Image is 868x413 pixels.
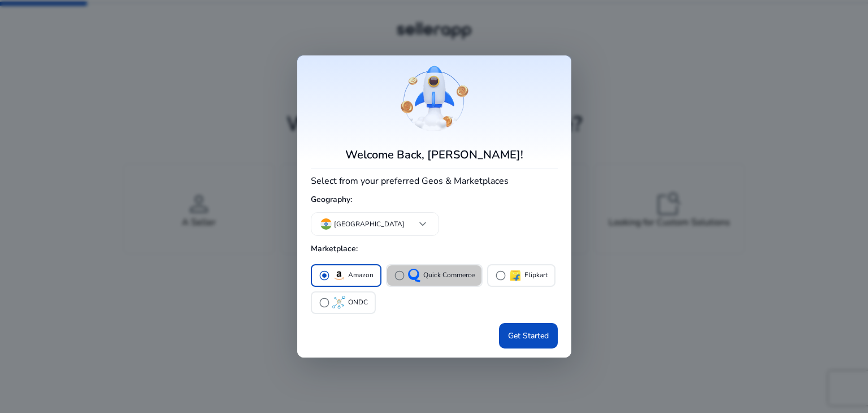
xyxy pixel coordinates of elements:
[334,219,405,229] p: [GEOGRAPHIC_DATA]
[495,270,506,281] span: radio_button_unchecked
[311,240,558,259] h5: Marketplace:
[319,297,330,308] span: radio_button_unchecked
[332,296,346,309] img: ondc-sm.webp
[407,269,421,282] img: QC-logo.svg
[499,323,558,349] button: Get Started
[348,296,368,308] p: ONDC
[423,269,475,281] p: Quick Commerce
[416,217,429,231] span: keyboard_arrow_down
[524,269,548,281] p: Flipkart
[348,269,374,281] p: Amazon
[394,270,405,281] span: radio_button_unchecked
[311,191,558,209] h5: Geography:
[319,270,330,281] span: radio_button_checked
[509,269,522,282] img: flipkart.svg
[508,330,549,342] span: Get Started
[320,218,332,230] img: in.svg
[332,269,346,282] img: amazon.svg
